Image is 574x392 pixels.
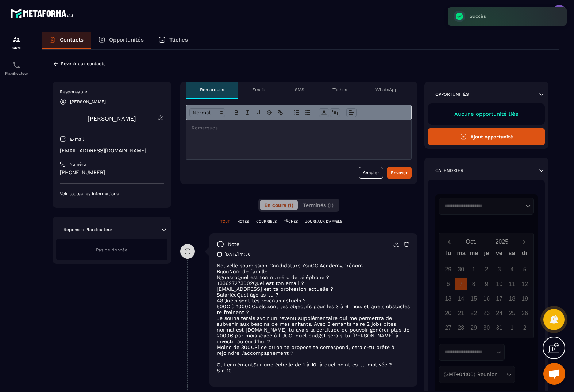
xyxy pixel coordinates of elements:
p: Oui carrémentSur une échelle de 1 à 10, à quel point es-tu motivée ? [217,362,410,368]
button: Envoyer [387,167,412,179]
p: Responsable [60,89,164,95]
a: formationformationCRM [2,30,31,55]
span: En cours (1) [264,202,293,208]
p: [DATE] 11:56 [224,251,250,257]
p: Contacts [60,36,84,43]
p: [PHONE_NUMBER] [60,169,164,176]
button: En cours (1) [260,200,298,210]
p: Revenir aux contacts [61,61,105,66]
p: Remarques [200,87,224,93]
div: Envoyer [391,169,408,176]
img: scheduler [12,61,21,70]
p: [EMAIL_ADDRESS][DOMAIN_NAME] [60,147,164,154]
p: [EMAIL_ADDRESS] est ta profession actuelle ? [217,286,410,292]
span: Terminés (1) [303,202,334,208]
p: 48Quels sont tes revenus actuels ? [217,298,410,303]
p: E-mail [70,136,84,142]
div: Ouvrir le chat [543,363,565,385]
p: COURRIELS [256,219,277,224]
a: Opportunités [91,32,151,49]
a: schedulerschedulerPlanificateur [2,55,31,81]
button: Annuler [359,167,383,179]
p: Calendrier [435,168,463,173]
p: TOUT [220,219,230,224]
span: Pas de donnée [96,247,127,252]
p: [PERSON_NAME] [70,99,106,104]
p: Réponses Planificateur [63,227,112,232]
p: Aucune opportunité liée [435,111,538,117]
a: Tâches [151,32,195,49]
p: Tâches [169,36,188,43]
p: SMS [295,87,304,93]
p: JOURNAUX D'APPELS [305,219,342,224]
a: Contacts [42,32,91,49]
p: Opportunités [435,91,469,97]
p: +33627273002Quel est ton email ? [217,280,410,286]
p: TÂCHES [284,219,298,224]
p: Nouvelle soumission Candidature YouGC Academy.Prénom [217,263,410,268]
button: Ajout opportunité [428,128,545,145]
p: note [228,241,239,248]
p: NguessoQuel est ton numéro de téléphone ? [217,274,410,280]
p: Planificateur [2,71,31,75]
img: formation [12,35,21,44]
p: Opportunités [109,36,144,43]
p: NOTES [237,219,249,224]
p: Je souhaiterais avoir un revenu supplémentaire qui me permettra de subvenir aux besoins de mes en... [217,315,410,344]
p: Voir toutes les informations [60,191,164,197]
a: [PERSON_NAME] [88,115,136,122]
img: logo [10,7,76,20]
p: WhatsApp [375,87,398,93]
p: Numéro [69,161,86,167]
p: Emails [252,87,266,93]
p: Moins de 300€Si ce qu’on te propose te correspond, serais-tu prête à rejoindre l’accompagnement ? [217,344,410,356]
p: CRM [2,46,31,50]
p: 500€ à 1000€Quels sont tes objectifs pour les 3 à 6 mois et quels obstacles te freinent ? [217,303,410,315]
p: SalariéeQuel âge as-tu ? [217,292,410,298]
p: BijouNom de famille [217,268,410,274]
p: Tâches [332,87,347,93]
p: 8 à 10 [217,368,410,373]
button: Terminés (1) [298,200,338,210]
